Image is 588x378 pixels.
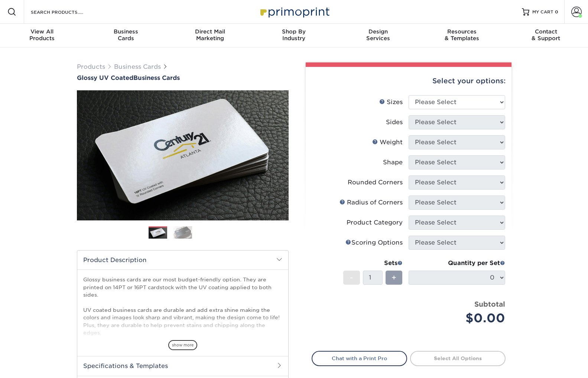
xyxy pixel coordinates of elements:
span: - [350,272,353,283]
img: Business Cards 03 [198,223,217,242]
div: Cards [84,28,168,42]
a: Shop ByIndustry [252,24,336,48]
span: 0 [555,9,558,14]
a: Products [77,63,105,70]
img: Glossy UV Coated 01 [77,49,289,261]
div: Scoring Options [345,238,403,247]
span: Resources [420,28,504,35]
a: Contact& Support [504,24,588,48]
div: Quantity per Set [409,259,505,268]
span: Glossy UV Coated [77,74,133,81]
div: & Templates [420,28,504,42]
span: show more [168,340,197,350]
h1: Business Cards [77,74,289,81]
span: + [392,272,396,283]
a: Direct MailMarketing [168,24,252,48]
strong: Subtotal [474,300,505,308]
a: DesignServices [336,24,420,48]
span: Direct Mail [168,28,252,35]
div: Sets [343,259,403,268]
div: Shape [383,158,403,167]
input: SEARCH PRODUCTS..... [30,7,103,16]
span: Business [84,28,168,35]
a: Select All Options [410,351,506,366]
div: Services [336,28,420,42]
h2: Specifications & Templates [77,356,288,375]
img: Business Cards 01 [149,224,167,242]
div: Rounded Corners [348,178,403,187]
h2: Product Description [77,251,288,269]
div: Industry [252,28,336,42]
div: Radius of Corners [340,198,403,207]
img: Business Cards 02 [173,226,192,239]
a: BusinessCards [84,24,168,48]
span: Contact [504,28,588,35]
a: Glossy UV CoatedBusiness Cards [77,74,289,81]
a: Resources& Templates [420,24,504,48]
span: MY CART [532,9,553,15]
div: Marketing [168,28,252,42]
div: Select your options: [312,67,506,95]
a: Business Cards [114,63,161,70]
div: Sizes [379,98,403,107]
div: Weight [372,138,403,147]
span: Design [336,28,420,35]
div: & Support [504,28,588,42]
div: $0.00 [414,309,505,327]
a: Chat with a Print Pro [312,351,407,366]
div: Sides [386,118,403,127]
div: Product Category [347,218,403,227]
img: Primoprint [257,4,331,20]
p: Glossy business cards are our most budget-friendly option. They are printed on 14PT or 16PT cards... [83,276,282,374]
span: Shop By [252,28,336,35]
